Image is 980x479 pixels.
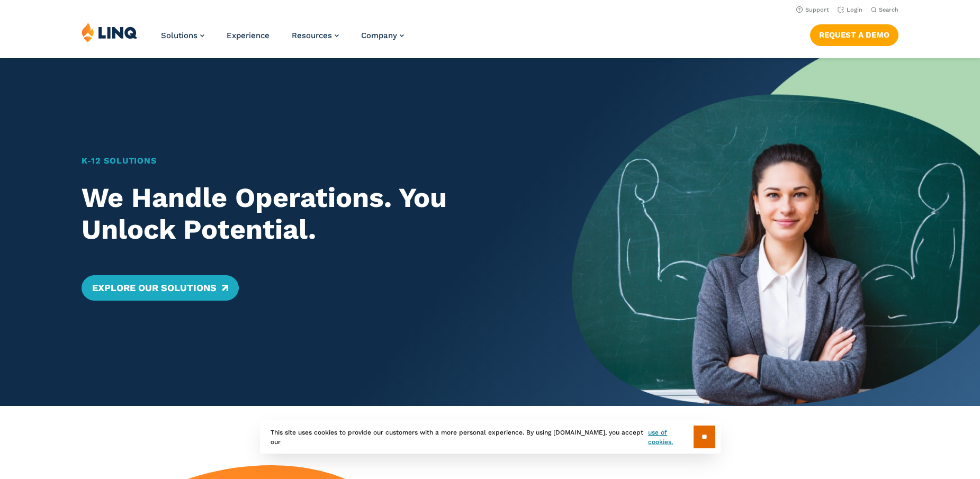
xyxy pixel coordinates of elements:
[227,31,269,40] a: Experience
[292,31,339,40] a: Resources
[648,428,693,447] a: use of cookies.
[810,22,898,46] nav: Button Navigation
[796,6,829,13] a: Support
[572,58,980,406] img: Home Banner
[82,182,532,246] h2: We Handle Operations. You Unlock Potential.
[161,31,197,40] span: Solutions
[879,6,898,13] span: Search
[292,31,332,40] span: Resources
[82,22,138,42] img: LINQ | K‑12 Software
[260,420,721,454] div: This site uses cookies to provide our customers with a more personal experience. By using [DOMAIN...
[161,22,404,57] nav: Primary Navigation
[871,6,898,14] button: Open Search Bar
[161,31,204,40] a: Solutions
[810,24,898,46] a: Request a Demo
[82,275,239,301] a: Explore Our Solutions
[838,6,862,13] a: Login
[82,155,532,167] h1: K‑12 Solutions
[361,31,404,40] a: Company
[361,31,397,40] span: Company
